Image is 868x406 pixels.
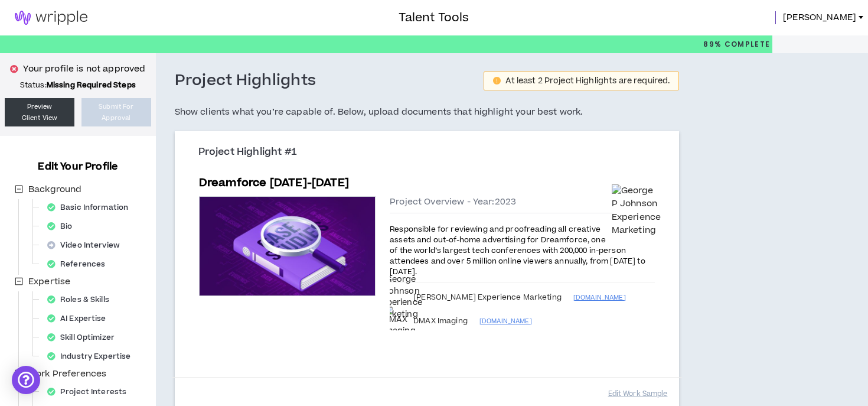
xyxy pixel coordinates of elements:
span: Expertise [26,275,73,289]
div: DMAX Imaging dmaximaging.com [383,305,416,337]
span: minus-square [15,185,23,193]
span: Background [26,183,84,197]
img: DMAX Imaging [383,305,416,337]
a: PreviewClient View [5,98,74,126]
span: Complete [722,39,770,50]
strong: Missing Required Steps [47,80,136,90]
div: AI Expertise [43,310,118,327]
span: Expertise [28,275,70,288]
div: Basic Information [43,199,140,216]
span: Background [28,183,81,196]
div: Video Interview [43,237,132,254]
h3: Talent Tools [399,9,469,27]
h3: Project Highlights [175,71,316,91]
h3: Edit Your Profile [33,160,122,174]
a: [DOMAIN_NAME] [479,316,655,327]
div: Project Interests [43,384,138,400]
button: Edit Work Sample [608,384,668,404]
a: [DOMAIN_NAME] [573,292,655,304]
p: Your profile is not approved [23,63,145,76]
h3: Project Highlight #1 [198,146,665,159]
div: Open Intercom Messenger [12,366,40,394]
div: George P Johnson Experience Marketing gpj.com [376,274,422,320]
h5: Dreamforce [DATE]-[DATE] [199,175,349,191]
p: 89% [703,35,770,53]
div: At least 2 Project Highlights are required. [505,77,670,85]
span: exclamation-circle [493,77,501,85]
img: George P Johnson Experience Marketing [376,274,422,320]
span: Work Preferences [28,368,106,380]
span: Responsible for reviewing and proofreading all creative assets and out-of-home advertising for Dr... [390,224,645,277]
div: Industry Expertise [43,348,142,365]
div: Bio [43,218,84,235]
h5: Show clients what you’re capable of. Below, upload documents that highlight your best work. [175,105,680,119]
span: Project Overview - Year: 2023 [390,196,516,208]
span: minus-square [15,277,23,285]
img: George P Johnson Experience Marketing [612,184,661,238]
img: project-case-studies-default.jpeg [200,197,376,295]
div: Skill Optimizer [43,329,126,346]
p: Status: [5,80,151,90]
div: Roles & Skills [43,291,121,308]
span: [PERSON_NAME] Experience Marketing [413,293,562,302]
div: References [43,256,117,272]
span: Work Preferences [26,367,109,381]
span: [PERSON_NAME] [783,11,856,24]
button: Submit ForApproval [81,98,151,126]
span: DMAX Imaging [413,316,468,326]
